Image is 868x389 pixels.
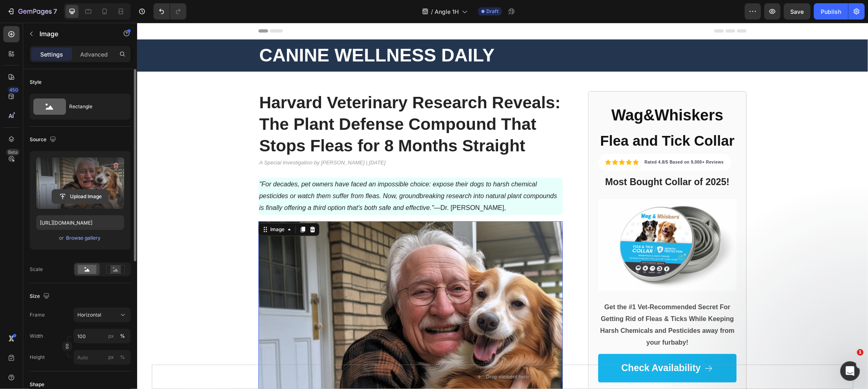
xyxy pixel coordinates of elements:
[53,7,57,16] p: 7
[840,361,860,381] iframe: Intercom live chat
[30,134,58,145] div: Source
[461,331,599,360] a: Check Availability
[791,8,804,15] span: Save
[66,234,101,242] button: Browse gallery
[108,332,114,340] div: px
[80,50,108,59] p: Advanced
[30,311,45,319] label: Frame
[814,3,848,20] button: Publish
[431,7,433,16] span: /
[486,8,498,15] span: Draft
[122,22,357,43] strong: CANINE WELLNESS DAILY
[153,3,186,20] div: Undo/Redo
[106,352,116,362] button: %
[59,233,64,243] span: or
[108,354,114,361] div: px
[6,149,20,155] div: Beta
[77,311,101,319] span: Horizontal
[484,339,564,352] p: Check Availability
[106,331,116,341] button: %
[69,97,119,116] div: Rectangle
[122,137,248,143] i: A Special Investigation by [PERSON_NAME] | [DATE]
[30,79,42,86] div: Style
[118,331,127,341] button: px
[857,349,864,356] span: 1
[122,156,425,191] p: —Dr. [PERSON_NAME],
[30,381,44,388] div: Shape
[120,332,125,340] div: %
[821,7,841,16] div: Publish
[349,351,392,357] div: Drop element here
[30,354,45,361] label: Height
[463,110,597,126] span: Flea and Tick Collar
[30,332,43,340] label: Width
[74,329,131,343] input: px%
[137,23,868,389] iframe: Design area
[461,153,599,166] h2: Most Bought Collar of 2025!
[118,352,127,362] button: px
[8,87,20,93] div: 450
[461,176,599,269] img: gempages_572715313389372640-72e2da30-fe5e-48e3-a0ea-4597837cc6a1.png
[131,203,149,210] div: Image
[66,234,101,242] div: Browse gallery
[74,308,131,322] button: Horizontal
[463,281,597,323] strong: Get the #1 Vet-Recommended Secret For Getting Rid of Fleas & Ticks While Keeping Harsh Chemicals ...
[74,350,131,365] input: px%
[40,50,63,59] p: Settings
[39,29,109,39] p: Image
[30,291,51,302] div: Size
[784,3,811,20] button: Save
[120,354,125,361] div: %
[122,158,420,188] i: "For decades, pet owners have faced an impossible choice: expose their dogs to harsh chemical pes...
[507,137,587,142] strong: Rated 4.8/5 Based on 9,000+ Reviews
[52,189,109,204] button: Upload Image
[3,3,61,20] button: 7
[36,215,124,230] input: https://example.com/image.jpg
[30,266,43,273] div: Scale
[121,68,426,135] h1: Harvard Veterinary Research Reveals: The Plant Defense Compound That Stops Fleas for 8 Months Str...
[435,7,459,16] span: Angle 1H
[474,84,586,101] span: Wag&Whiskers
